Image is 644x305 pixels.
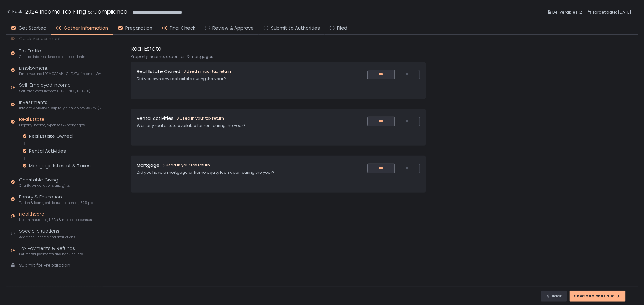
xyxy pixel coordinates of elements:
[64,25,108,32] span: Gather Information
[337,25,347,32] span: Filed
[176,116,224,121] div: Used in your tax return
[137,162,159,169] h1: Mortgage
[19,211,92,222] div: Healthcare
[19,245,83,257] div: Tax Payments & Refunds
[271,25,320,32] span: Submit to Authorities
[137,76,343,82] div: Did you own any real estate during the year?
[553,9,582,16] span: Deliverables: 2
[131,54,426,59] div: Property income, expenses & mortgages
[183,69,231,74] div: Used in your tax return
[19,201,98,205] span: Tuition & loans, childcare, household, 529 plans
[137,115,174,122] h1: Rental Activities
[25,7,127,16] h1: 2024 Income Tax Filing & Compliance
[6,7,22,18] button: Back
[19,252,83,256] span: Estimated payments and banking info
[162,162,210,168] div: Used in your tax return
[19,183,70,188] span: Charitable donations and gifts
[574,293,621,299] div: Save and continue
[212,25,254,32] span: Review & Approve
[19,99,101,111] div: Investments
[137,68,180,75] h1: Real Estate Owned
[29,163,91,169] div: Mortgage Interest & Taxes
[19,71,101,76] span: Employee and [DEMOGRAPHIC_DATA] income (W-2s)
[19,116,85,128] div: Real Estate
[19,55,85,59] span: Contact info, residence, and dependents
[29,133,73,139] div: Real Estate Owned
[19,262,70,269] div: Submit for Preparation
[6,8,22,15] div: Back
[546,293,562,299] div: Back
[19,193,98,205] div: Family & Education
[19,35,61,42] div: Quick Assessment
[137,170,343,175] div: Did you have a mortgage or home equity loan open during the year?
[19,106,101,110] span: Interest, dividends, capital gains, crypto, equity (1099s, K-1s)
[19,65,101,76] div: Employment
[593,9,632,16] span: Target date: [DATE]
[125,25,152,32] span: Preparation
[19,235,75,239] span: Additional income and deductions
[19,89,91,93] span: Self-employed income (1099-NEC, 1099-K)
[570,291,626,302] button: Save and continue
[170,25,195,32] span: Final Check
[19,47,85,59] div: Tax Profile
[541,291,567,302] button: Back
[19,228,75,239] div: Special Situations
[19,123,85,128] span: Property income, expenses & mortgages
[29,148,66,154] div: Rental Activities
[18,25,46,32] span: Get Started
[131,44,161,53] h1: Real Estate
[19,218,92,222] span: Health insurance, HSAs & medical expenses
[19,82,91,93] div: Self-Employed Income
[137,123,343,128] div: Was any real estate available for rent during the year?
[19,177,70,188] div: Charitable Giving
